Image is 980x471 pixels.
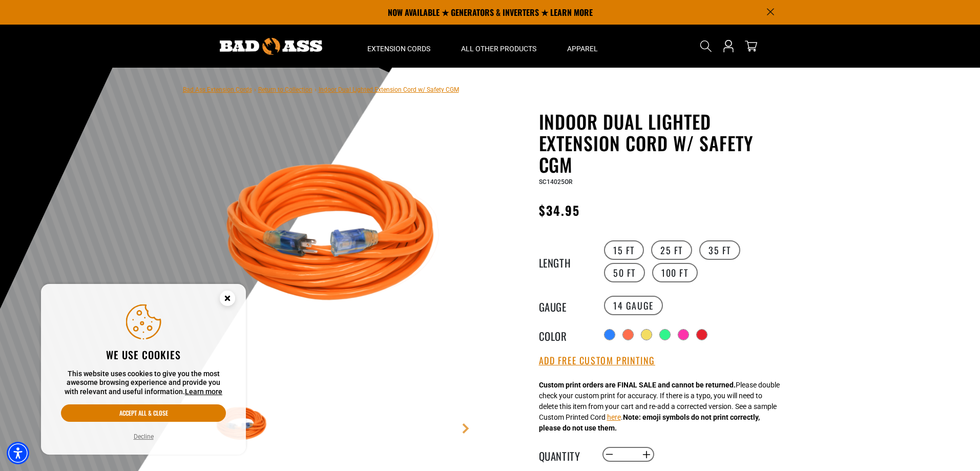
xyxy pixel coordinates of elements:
label: Quantity [539,448,590,461]
label: 15 FT [604,240,644,260]
span: › [254,86,256,93]
a: This website uses cookies to give you the most awesome browsing experience and provide you with r... [185,387,222,396]
button: Decline [131,432,157,442]
a: Bad Ass Extension Cords [183,86,252,93]
span: › [315,86,317,93]
summary: Search [698,38,714,54]
nav: breadcrumbs [183,83,459,95]
span: SC14025OR [539,178,573,186]
h1: Indoor Dual Lighted Extension Cord w/ Safety CGM [539,111,790,175]
label: 50 FT [604,263,645,282]
label: 25 FT [651,240,692,260]
a: Next [461,423,471,434]
button: Close this option [209,284,246,316]
legend: Color [539,328,590,341]
button: Add Free Custom Printing [539,355,655,366]
legend: Length [539,255,590,268]
a: cart [743,40,759,52]
strong: Custom print orders are FINAL SALE and cannot be returned. [539,381,736,389]
div: Accessibility Menu [7,442,29,464]
summary: Extension Cords [352,25,446,68]
span: Extension Cords [367,44,430,53]
summary: Apparel [552,25,613,68]
div: Please double check your custom print for accuracy. If there is a typo, you will need to delete t... [539,380,780,434]
span: Apparel [567,44,598,53]
img: Bad Ass Extension Cords [220,38,322,55]
a: Open this option [720,25,737,68]
span: $34.95 [539,201,580,219]
label: 100 FT [652,263,698,282]
h2: We use cookies [61,348,226,361]
a: Return to Collection [258,86,312,93]
summary: All Other Products [446,25,552,68]
aside: Cookie Consent [41,284,246,455]
button: Accept all & close [61,404,226,422]
button: here [607,412,621,423]
strong: Note: emoji symbols do not print correctly, please do not use them. [539,413,760,432]
img: orange [213,113,460,360]
span: All Other Products [461,44,536,53]
label: 35 FT [699,240,740,260]
label: 14 Gauge [604,296,663,315]
legend: Gauge [539,299,590,312]
p: This website uses cookies to give you the most awesome browsing experience and provide you with r... [61,370,226,397]
span: Indoor Dual Lighted Extension Cord w/ Safety CGM [319,86,459,93]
